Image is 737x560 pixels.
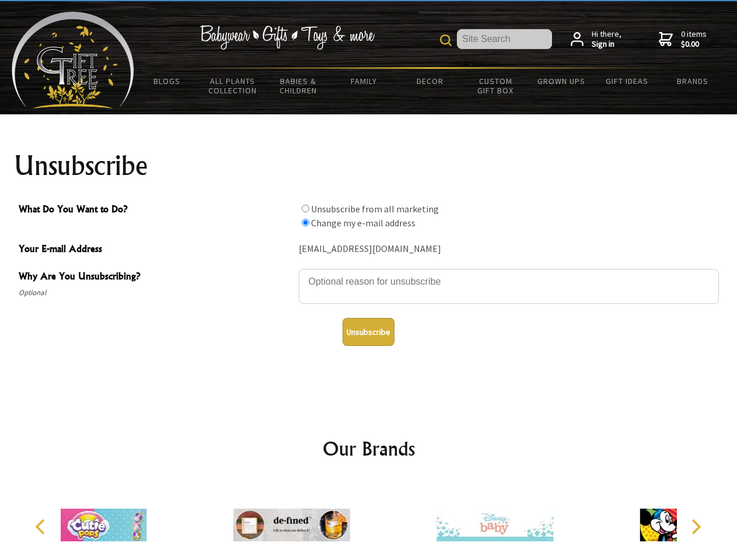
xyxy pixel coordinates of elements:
[457,29,552,49] input: Site Search
[659,29,707,50] a: 0 items$0.00
[299,240,719,258] div: [EMAIL_ADDRESS][DOMAIN_NAME]
[681,29,707,50] span: 0 items
[19,242,293,258] span: Your E-mail Address
[311,217,415,229] label: Change my e-mail address
[19,269,293,286] span: Why Are You Unsubscribing?
[592,39,621,50] strong: Sign in
[14,152,724,180] h1: Unsubscribe
[683,514,708,540] button: Next
[29,514,55,540] button: Previous
[19,202,293,219] span: What Do You Want to Do?
[12,12,134,108] img: Babyware - Gifts - Toys and more...
[397,69,463,93] a: Decor
[134,69,200,93] a: BLOGS
[266,69,331,103] a: Babies & Children
[299,269,719,304] textarea: Why Are You Unsubscribing?
[681,39,707,50] strong: $0.00
[594,69,660,93] a: Gift Ideas
[343,318,394,346] button: Unsubscribe
[23,435,714,463] h2: Our Brands
[528,69,594,93] a: Grown Ups
[302,219,309,226] input: What Do You Want to Do?
[311,203,439,215] label: Unsubscribe from all marketing
[19,286,293,300] span: Optional
[200,25,375,50] img: Babywear - Gifts - Toys & more
[463,69,529,103] a: Custom Gift Box
[302,205,309,212] input: What Do You Want to Do?
[571,29,621,50] a: Hi there,Sign in
[440,34,452,46] img: product search
[331,69,397,93] a: Family
[200,69,266,103] a: All Plants Collection
[592,29,621,50] span: Hi there,
[660,69,726,93] a: Brands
